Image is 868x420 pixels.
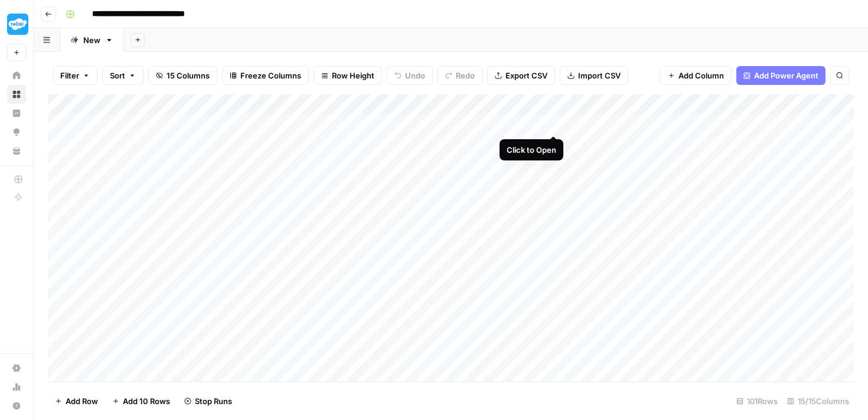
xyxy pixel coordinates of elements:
[66,395,98,407] span: Add Row
[560,66,628,85] button: Import CSV
[578,70,621,81] span: Import CSV
[7,85,26,104] a: Browse
[177,392,239,411] button: Stop Runs
[782,392,854,411] div: 15/15 Columns
[105,392,177,411] button: Add 10 Rows
[60,28,123,52] a: New
[7,359,26,378] a: Settings
[660,66,732,85] button: Add Column
[736,66,825,85] button: Add Power Agent
[7,378,26,396] a: Usage
[7,66,26,85] a: Home
[7,14,28,35] img: Twinkl Logo
[456,70,475,81] span: Redo
[60,70,79,81] span: Filter
[7,9,26,39] button: Workspace: Twinkl
[7,123,26,142] a: Opportunities
[195,395,232,407] span: Stop Runs
[167,70,210,81] span: 15 Columns
[110,70,125,81] span: Sort
[505,70,547,81] span: Export CSV
[314,66,382,85] button: Row Height
[678,70,724,81] span: Add Column
[222,66,309,85] button: Freeze Columns
[7,104,26,123] a: Insights
[7,142,26,160] a: Your Data
[240,70,301,81] span: Freeze Columns
[732,392,782,411] div: 101 Rows
[405,70,425,81] span: Undo
[487,66,555,85] button: Export CSV
[754,70,818,81] span: Add Power Agent
[102,66,143,85] button: Sort
[387,66,433,85] button: Undo
[332,70,374,81] span: Row Height
[7,396,26,415] button: Help + Support
[507,144,556,156] div: Click to Open
[83,34,100,46] div: New
[438,66,482,85] button: Redo
[148,66,217,85] button: 15 Columns
[48,392,105,411] button: Add Row
[53,66,97,85] button: Filter
[123,395,170,407] span: Add 10 Rows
